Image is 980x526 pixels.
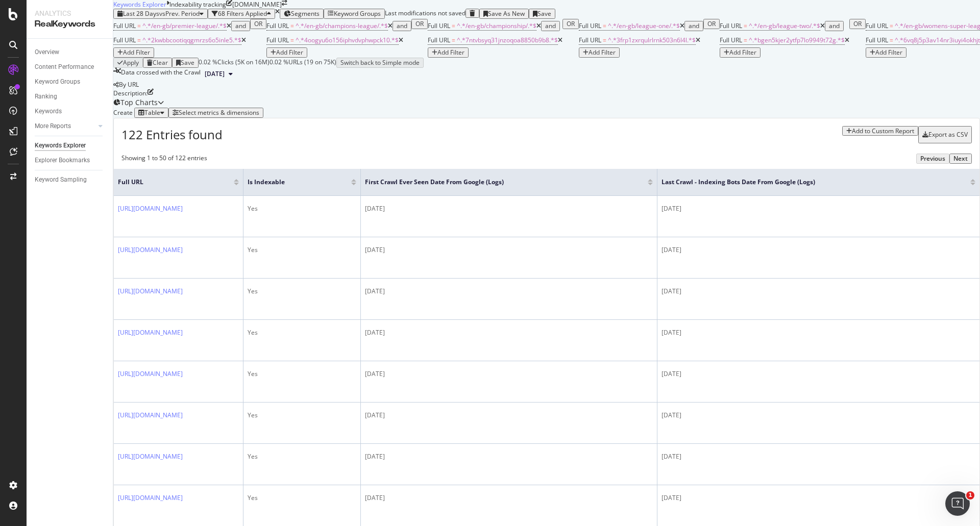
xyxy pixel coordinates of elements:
[280,9,324,19] button: Segments
[689,22,699,30] div: and
[113,58,143,68] button: Apply
[153,59,168,66] div: Clear
[134,108,168,118] button: Table
[385,9,465,19] div: Last modifications not saved
[35,62,94,72] div: Content Performance
[248,178,336,187] span: Is Indexable
[365,287,653,296] div: [DATE]
[365,411,653,420] div: [DATE]
[118,452,183,461] a: [URL][DOMAIN_NAME]
[744,21,747,30] span: =
[720,36,742,44] span: Full URL
[866,47,906,58] button: Add Filter
[144,109,160,116] div: Table
[142,21,227,30] span: ^.*/en-gb/premier-league/.*$
[661,178,955,187] span: Last Crawl - Indexing Bots Date from Google (Logs)
[428,47,469,58] button: Add Filter
[275,9,280,15] div: times
[159,9,200,18] span: vs Prev. Period
[852,128,914,135] div: Add to Custom Report
[121,126,223,143] span: 122 Entries found
[35,62,106,72] a: Content Performance
[248,204,356,213] div: Yes
[661,452,975,461] div: [DATE]
[720,21,742,30] span: Full URL
[248,287,356,296] div: Yes
[123,49,150,56] div: Add Filter
[35,155,106,166] a: Explorer Bookmarks
[205,69,225,79] span: 2025 Aug. 8th
[266,36,289,44] span: Full URL
[393,21,411,31] button: and
[365,204,653,213] div: [DATE]
[172,58,199,68] button: Save
[142,36,241,44] span: ^.*2kwbbcootiqqgmrzs6o5inle5.*$
[945,491,970,516] iframe: Intercom live chat
[916,154,949,164] button: Previous
[365,328,653,337] div: [DATE]
[121,154,207,164] div: Showing 1 to 50 of 122 entries
[118,245,183,254] a: [URL][DOMAIN_NAME]
[603,21,606,30] span: =
[181,59,194,66] div: Save
[291,9,320,18] span: Segments
[920,155,945,162] div: Previous
[415,20,424,28] div: OR
[248,493,356,503] div: Yes
[113,108,168,118] div: Create
[113,36,136,44] span: Full URL
[113,80,139,89] div: legacy label
[199,58,269,68] div: 0.02 % Clicks ( 5K on 16M )
[296,36,399,44] span: ^.*4oogyu6o156iphvdvphwpck10.*$
[35,155,90,166] div: Explorer Bookmarks
[118,178,218,187] span: Full URL
[248,452,356,461] div: Yes
[545,22,556,30] div: and
[35,8,105,18] div: Analytics
[266,21,289,30] span: Full URL
[137,36,141,44] span: =
[123,9,159,18] span: Last 28 Days
[254,20,262,28] div: OR
[35,106,106,117] a: Keywords
[703,19,720,29] button: OR
[123,59,139,66] div: Apply
[684,21,703,31] button: and
[890,36,893,44] span: =
[661,287,975,296] div: [DATE]
[966,491,974,499] span: 1
[457,36,558,44] span: ^.*7ntvbsyq31jnzoqoa8850b9b8.*$
[365,369,653,379] div: [DATE]
[35,140,86,151] div: Keywords Explorer
[579,36,601,44] span: Full URL
[248,245,356,255] div: Yes
[661,411,975,420] div: [DATE]
[266,47,307,58] button: Add Filter
[365,452,653,461] div: [DATE]
[35,174,106,185] a: Keyword Sampling
[276,49,303,56] div: Add Filter
[137,21,141,30] span: =
[562,19,579,29] button: OR
[248,328,356,337] div: Yes
[608,21,680,30] span: ^.*/en-gb/league-one/.*$
[541,21,560,31] button: and
[949,154,972,164] button: Next
[120,97,158,108] div: Top Charts
[744,36,747,44] span: =
[118,287,183,295] a: [URL][DOMAIN_NAME]
[661,328,975,337] div: [DATE]
[113,9,208,19] button: Last 28 DaysvsPrev. Period
[35,121,95,132] a: More Reports
[235,22,246,30] div: and
[35,91,57,102] div: Ranking
[729,49,756,56] div: Add Filter
[661,245,975,255] div: [DATE]
[365,178,632,187] span: First Crawl Ever Seen Date from Google (Logs)
[428,21,450,30] span: Full URL
[479,9,529,19] button: Save As New
[661,369,975,379] div: [DATE]
[143,58,172,68] button: Clear
[290,21,294,30] span: =
[825,21,844,31] button: and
